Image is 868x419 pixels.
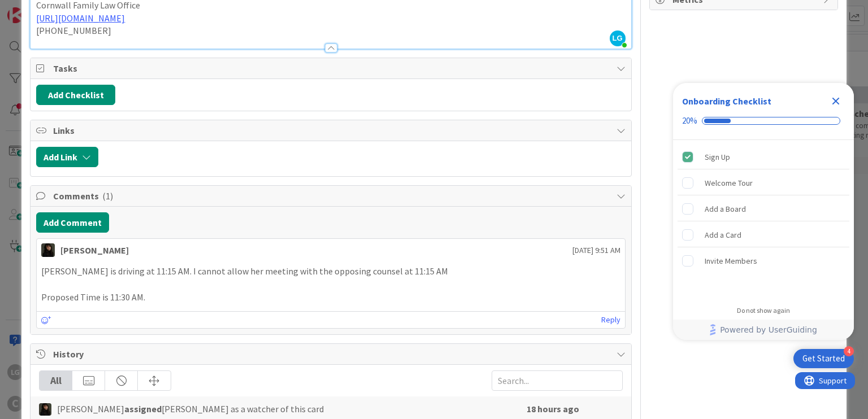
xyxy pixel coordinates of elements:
[682,116,845,126] div: Checklist progress: 20%
[36,147,98,167] button: Add Link
[36,24,625,37] p: [PHONE_NUMBER]
[793,349,854,368] div: Open Get Started checklist, remaining modules: 4
[53,124,610,137] span: Links
[678,171,849,195] div: Welcome Tour is incomplete.
[705,202,746,216] div: Add a Board
[527,403,579,414] b: 18 hours ago
[41,265,620,278] p: [PERSON_NAME] is driving at 11:15 AM. I cannot allow her meeting with the opposing counsel at 11:...
[827,92,845,110] div: Close Checklist
[737,306,790,315] div: Do not show again
[705,150,730,164] div: Sign Up
[36,212,109,233] button: Add Comment
[678,197,849,221] div: Add a Board is incomplete.
[41,243,55,257] img: ES
[60,243,129,257] div: [PERSON_NAME]
[601,313,620,327] a: Reply
[678,222,849,247] div: Add a Card is incomplete.
[720,323,817,337] span: Powered by UserGuiding
[682,116,697,126] div: 20%
[492,370,623,391] input: Search...
[40,371,72,390] div: All
[679,320,848,340] a: Powered by UserGuiding
[124,403,162,414] b: assigned
[673,320,854,340] div: Footer
[53,347,610,361] span: History
[57,402,324,416] span: [PERSON_NAME] [PERSON_NAME] as a watcher of this card
[705,254,757,268] div: Invite Members
[572,245,620,256] span: [DATE] 9:51 AM
[24,2,51,15] span: Support
[705,228,741,242] div: Add a Card
[36,85,115,105] button: Add Checklist
[705,176,753,190] div: Welcome Tour
[39,403,51,416] img: ES
[673,140,854,299] div: Checklist items
[802,353,845,364] div: Get Started
[53,62,610,75] span: Tasks
[102,190,113,202] span: ( 1 )
[610,30,626,46] span: LG
[678,145,849,169] div: Sign Up is complete.
[53,189,610,203] span: Comments
[682,94,771,108] div: Onboarding Checklist
[673,83,854,340] div: Checklist Container
[41,291,620,304] p: Proposed Time is 11:30 AM.
[36,12,125,24] a: [URL][DOMAIN_NAME]
[844,346,854,356] div: 4
[678,248,849,273] div: Invite Members is incomplete.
